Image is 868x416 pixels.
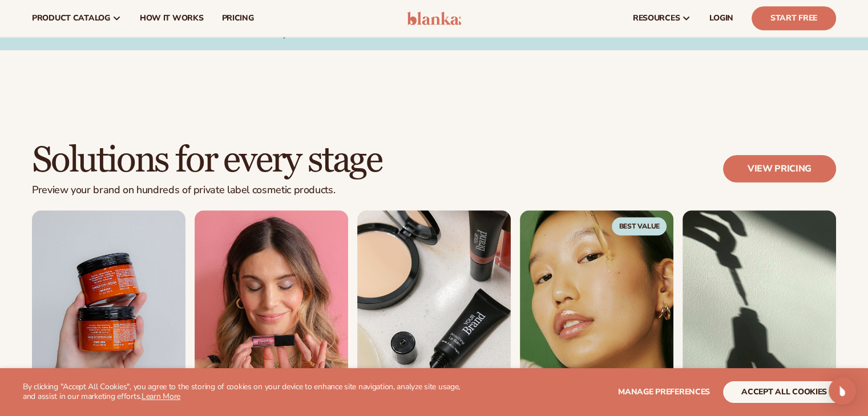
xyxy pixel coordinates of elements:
span: Best Value [612,217,667,235]
span: How It Works [140,14,204,23]
button: accept all cookies [723,381,845,403]
p: Preview your brand on hundreds of private label cosmetic products. [32,184,382,197]
a: View pricing [723,155,836,182]
a: Start Free [752,6,836,30]
img: Shopify Image 16 [520,210,673,406]
div: Open Intercom Messenger [829,377,856,405]
span: LOGIN [709,14,733,23]
p: By clicking "Accept All Cookies", you agree to the storing of cookies on your device to enhance s... [23,382,473,402]
img: Shopify Image 18 [683,210,836,406]
h2: Solutions for every stage [32,141,382,180]
img: Shopify Image 12 [195,210,348,406]
span: product catalog [32,14,110,23]
span: resources [633,14,680,23]
span: Manage preferences [618,386,710,397]
img: Shopify Image 10 [32,210,185,406]
img: logo [407,11,461,25]
a: Learn More [142,391,180,402]
img: Shopify Image 14 [357,210,511,406]
span: pricing [221,14,253,23]
button: Manage preferences [618,381,710,403]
